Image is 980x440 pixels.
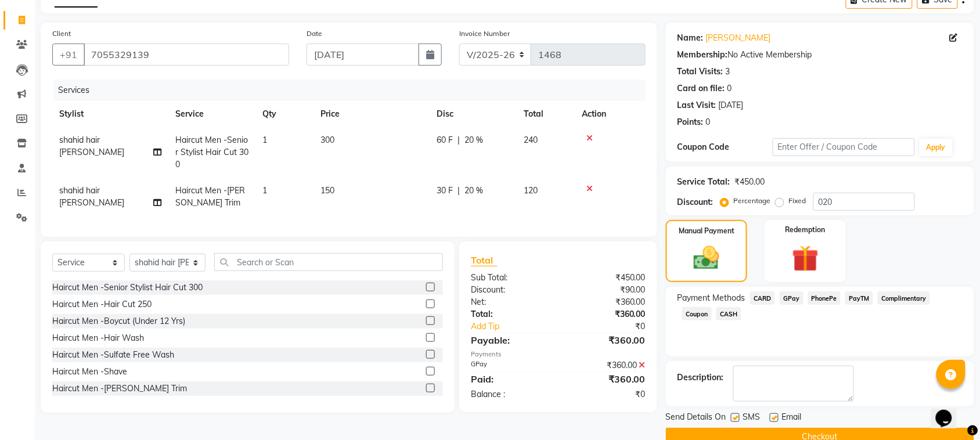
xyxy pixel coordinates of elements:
[789,196,806,206] label: Fixed
[678,372,724,384] div: Description:
[462,388,559,401] div: Balance :
[462,296,559,308] div: Net:
[462,320,574,333] a: Add Tip
[464,134,483,146] span: 20 %
[462,272,559,284] div: Sub Total:
[726,66,730,78] div: 3
[320,135,334,145] span: 300
[471,349,646,359] div: Payments
[743,411,761,425] span: SMS
[52,332,144,344] div: Haircut Men -Hair Wash
[558,308,654,320] div: ₹360.00
[462,333,559,347] div: Payable:
[59,185,124,208] span: shahid hair [PERSON_NAME]
[52,315,185,327] div: Haircut Men -Boycut (Under 12 Yrs)
[786,225,826,235] label: Redemption
[734,196,771,206] label: Percentage
[845,291,873,305] span: PayTM
[52,349,174,361] div: Haircut Men -Sulfate Free Wash
[678,49,963,61] div: No Active Membership
[706,116,711,128] div: 0
[471,254,498,266] span: Total
[175,185,245,208] span: Haircut Men -[PERSON_NAME] Trim
[437,185,453,197] span: 30 F
[457,134,460,146] span: |
[84,44,289,66] input: Search by Name/Mobile/Email/Code
[59,135,124,157] span: shahid hair [PERSON_NAME]
[462,284,559,296] div: Discount:
[678,99,716,111] div: Last Visit:
[524,185,538,196] span: 120
[320,185,334,196] span: 150
[878,291,930,305] span: Complimentary
[262,135,267,145] span: 1
[686,243,727,273] img: _cash.svg
[780,291,804,305] span: GPay
[430,101,517,127] th: Disc
[558,388,654,401] div: ₹0
[750,291,775,305] span: CARD
[558,272,654,284] div: ₹450.00
[678,66,723,78] div: Total Visits:
[719,99,744,111] div: [DATE]
[782,411,802,425] span: Email
[678,292,745,304] span: Payment Methods
[462,372,559,386] div: Paid:
[52,282,203,294] div: Haircut Men -Senior Stylist Hair Cut 300
[678,141,773,153] div: Coupon Code
[784,242,827,275] img: _gift.svg
[678,116,704,128] div: Points:
[735,176,765,188] div: ₹450.00
[679,226,734,236] label: Manual Payment
[808,291,841,305] span: PhonePe
[575,101,646,127] th: Action
[457,185,460,197] span: |
[558,372,654,386] div: ₹360.00
[52,101,168,127] th: Stylist
[53,80,654,101] div: Services
[168,101,255,127] th: Service
[52,44,85,66] button: +91
[307,28,322,39] label: Date
[462,359,559,372] div: GPay
[678,176,730,188] div: Service Total:
[716,307,741,320] span: CASH
[52,366,127,378] div: Haircut Men -Shave
[462,308,559,320] div: Total:
[574,320,654,333] div: ₹0
[666,411,726,425] span: Send Details On
[678,49,728,61] div: Membership:
[437,134,453,146] span: 60 F
[558,284,654,296] div: ₹90.00
[773,138,915,156] input: Enter Offer / Coupon Code
[517,101,575,127] th: Total
[52,298,152,311] div: Haircut Men -Hair Cut 250
[255,101,314,127] th: Qty
[727,82,732,95] div: 0
[52,383,187,395] div: Haircut Men -[PERSON_NAME] Trim
[920,139,953,156] button: Apply
[175,135,248,169] span: Haircut Men -Senior Stylist Hair Cut 300
[678,82,725,95] div: Card on file:
[678,196,714,208] div: Discount:
[214,253,443,271] input: Search or Scan
[558,359,654,372] div: ₹360.00
[314,101,430,127] th: Price
[682,307,712,320] span: Coupon
[52,28,71,39] label: Client
[706,32,771,44] a: [PERSON_NAME]
[524,135,538,145] span: 240
[558,333,654,347] div: ₹360.00
[678,32,704,44] div: Name:
[459,28,510,39] label: Invoice Number
[464,185,483,197] span: 20 %
[931,394,968,428] iframe: chat widget
[558,296,654,308] div: ₹360.00
[262,185,267,196] span: 1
